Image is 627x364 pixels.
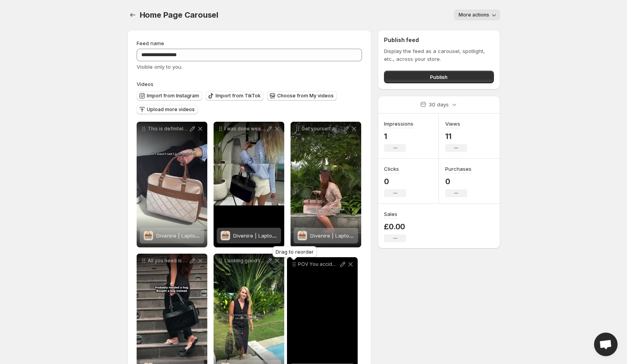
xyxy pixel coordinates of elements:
[291,122,361,247] div: Get yourself a cute laptop bag for work workbag laptopbag corporategirl packmybag laptopessential...
[137,105,198,114] button: Upload more videos
[384,210,397,218] h3: Sales
[384,222,406,231] p: £0.00
[302,126,342,132] p: Get yourself a cute laptop bag for work workbag laptopbag corporategirl packmybag laptopessential...
[144,231,153,240] img: Divenire | Laptopbag women
[137,40,164,46] span: Feed name
[137,91,202,101] button: Import from Instagram
[429,101,449,108] p: 30 days
[140,10,218,20] span: Home Page Carousel
[445,120,460,128] h3: Views
[221,231,230,240] img: Divenire | Laptopbag women
[384,177,406,186] p: 0
[137,81,154,87] span: Videos
[216,93,261,99] span: Import from TikTok
[445,177,472,186] p: 0
[384,36,494,44] h2: Publish feed
[384,165,399,173] h3: Clicks
[233,232,304,239] span: Divenire | Laptopbag women
[205,91,264,101] button: Import from TikTok
[384,47,494,63] p: Display the feed as a carousel, spotlight, etc., across your store.
[148,258,188,264] p: All you need is a new work bag to start feeling like youre ready to take on the world again lapto...
[298,231,307,240] img: Divenire | Laptopbag women
[445,132,467,141] p: 11
[267,91,337,101] button: Choose from My videos
[298,261,339,267] p: POV You accidentally bring actual style into the laptop aisle
[214,122,284,247] div: I was done wearing that ugly manly laptop bag they handed me when I started working in corporate ...
[445,165,472,173] h3: Purchases
[277,93,334,99] span: Choose from My videos
[147,93,199,99] span: Import from Instagram
[454,9,500,20] button: More actions
[156,232,227,239] span: Divenire | Laptopbag women
[384,132,413,141] p: 1
[430,73,448,81] span: Publish
[594,333,618,356] div: Open chat
[310,232,381,239] span: Divenire | Laptopbag women
[384,71,494,83] button: Publish
[147,106,195,113] span: Upload more videos
[225,258,265,264] p: Looking good to work has never been easier Now you dont have to worry about your laptop bag ruini...
[137,64,183,70] span: Visible only to you.
[127,9,138,20] button: Settings
[384,120,413,128] h3: Impressions
[225,126,265,132] p: I was done wearing that ugly manly laptop bag they handed me when I started working in corporate ...
[137,122,207,247] div: This is definitely one I need maisonvelours laptopbag workbag corporategirl laptopbagforwomen wor...
[148,126,188,132] p: This is definitely one I need maisonvelours laptopbag workbag corporategirl laptopbagforwomen wor...
[459,12,489,18] span: More actions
